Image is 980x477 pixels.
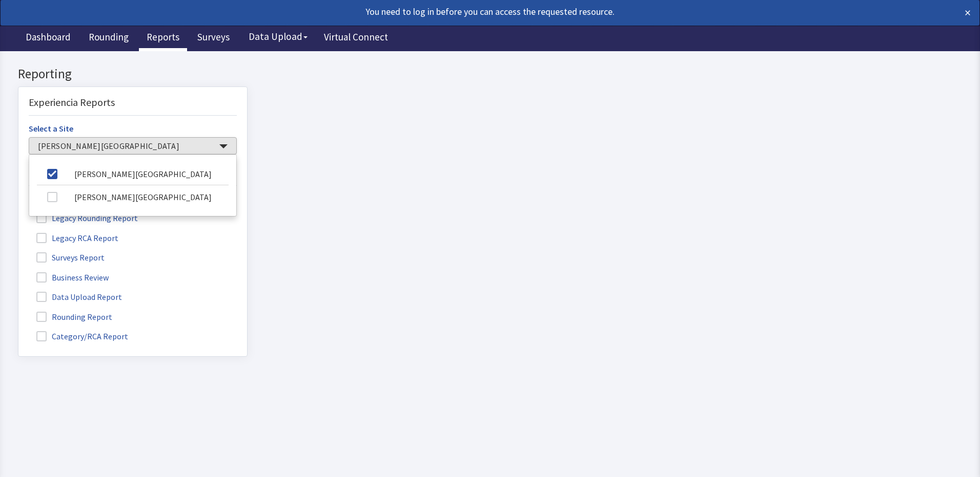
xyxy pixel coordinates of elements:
[139,26,187,51] a: Reports
[29,180,129,193] label: Legacy RCA Report
[29,278,138,291] label: Category/RCA Report
[29,160,148,173] label: Legacy Rounding Report
[29,219,119,232] label: Business Review
[29,44,237,64] div: Experiencia Reports
[316,26,396,51] a: Virtual Connect
[29,238,132,252] label: Data Upload Report
[37,134,229,157] a: [PERSON_NAME][GEOGRAPHIC_DATA]
[81,26,136,51] a: Rounding
[18,16,248,30] h2: Reporting
[29,199,115,212] label: Surveys Report
[29,258,122,272] label: Rounding Report
[29,71,73,83] label: Select a Site
[37,111,229,134] a: [PERSON_NAME][GEOGRAPHIC_DATA]
[965,5,971,21] button: ×
[190,26,237,51] a: Surveys
[29,86,237,103] button: [PERSON_NAME][GEOGRAPHIC_DATA]
[9,5,874,19] div: You need to log in before you can access the requested resource.
[242,27,314,46] button: Data Upload
[18,26,78,51] a: Dashboard
[38,89,217,101] span: [PERSON_NAME][GEOGRAPHIC_DATA]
